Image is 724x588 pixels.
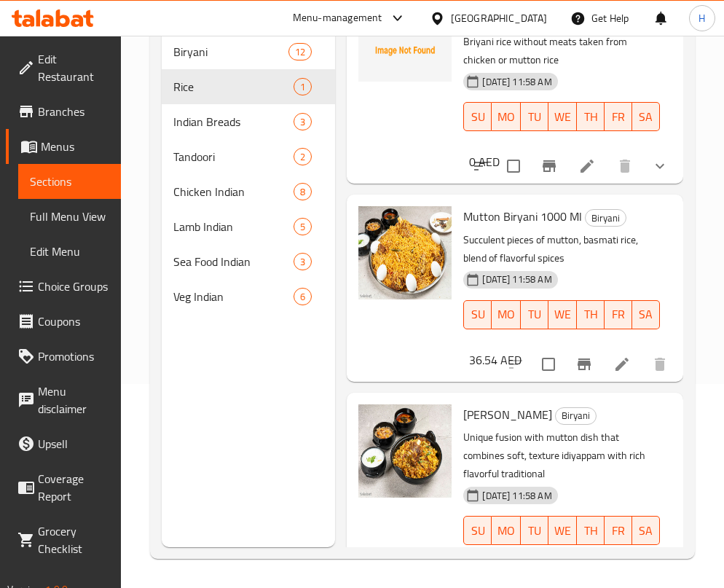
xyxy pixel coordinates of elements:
[463,205,582,227] span: Mutton Biryani 1000 Ml
[294,220,311,234] span: 5
[162,69,336,104] div: Rice1
[632,102,660,131] button: SA
[638,106,654,128] span: SA
[173,43,288,60] span: Biryani
[548,102,577,131] button: WE
[527,520,543,541] span: TU
[463,516,492,545] button: SU
[470,106,486,128] span: SU
[577,516,605,545] button: TH
[30,243,109,260] span: Edit Menu
[6,129,121,164] a: Menus
[476,75,557,89] span: [DATE] 11:58 AM
[173,288,294,305] span: Veg Indian
[30,173,109,190] span: Sections
[6,461,121,514] a: Coverage Report
[492,102,521,131] button: MO
[6,94,121,129] a: Branches
[6,269,121,304] a: Choice Groups
[173,253,294,270] span: Sea Food Indian
[173,113,294,130] span: Indian Breads
[610,304,626,325] span: FR
[173,148,294,165] span: Tandoori
[554,520,571,541] span: WE
[463,231,660,267] p: Succulent pieces of mutton, basmati rice, blend of flavorful spices
[642,347,677,382] button: delete
[548,516,577,545] button: WE
[162,279,336,314] div: Veg Indian6
[632,516,660,545] button: SA
[6,42,121,94] a: Edit Restaurant
[610,520,626,541] span: FR
[497,304,515,325] span: MO
[294,185,311,199] span: 8
[173,78,294,95] span: Rice
[6,339,121,374] a: Promotions
[469,350,522,370] h6: 36.54 AED
[38,522,109,557] span: Grocery Checklist
[162,209,336,244] div: Lamb Indian5
[567,347,602,382] button: Branch-specific-item
[583,304,599,325] span: TH
[294,115,311,129] span: 3
[38,50,109,85] span: Edit Restaurant
[294,255,311,269] span: 3
[555,407,597,425] div: Biryani
[492,516,521,545] button: MO
[6,304,121,339] a: Coupons
[605,300,632,329] button: FR
[651,157,669,175] svg: Show Choices
[463,428,660,483] p: Unique fusion with mutton dish that combines soft, texture idiyappam with rich flavorful traditional
[451,10,547,26] div: [GEOGRAPHIC_DATA]
[492,300,521,329] button: MO
[607,149,642,184] button: delete
[610,106,626,128] span: FR
[498,151,529,181] span: Select to update
[586,210,626,227] span: Biryani
[6,514,121,566] a: Grocery Checklist
[585,209,626,227] div: Biryani
[41,138,109,155] span: Menus
[699,10,705,26] span: H
[497,106,515,128] span: MO
[638,520,654,541] span: SA
[632,300,660,329] button: SA
[6,374,121,426] a: Menu disclaimer
[463,33,660,69] p: Briyani rice without meats taken from chicken or mutton rice
[173,183,294,200] span: Chicken Indian
[38,103,109,120] span: Branches
[554,304,571,325] span: WE
[162,139,336,174] div: Tandoori2
[463,300,492,329] button: SU
[578,157,596,175] a: Edit menu item
[527,304,543,325] span: TU
[38,470,109,505] span: Coverage Report
[162,104,336,139] div: Indian Breads3
[577,102,605,131] button: TH
[463,404,552,426] span: [PERSON_NAME]
[470,304,486,325] span: SU
[521,516,548,545] button: TU
[556,407,596,424] span: Biryani
[638,304,654,325] span: SA
[554,106,571,128] span: WE
[293,9,382,27] div: Menu-management
[18,164,121,199] a: Sections
[162,244,336,279] div: Sea Food Indian3
[476,489,557,503] span: [DATE] 11:58 AM
[613,356,631,373] a: Edit menu item
[294,80,311,94] span: 1
[605,516,632,545] button: FR
[583,520,599,541] span: TH
[497,520,515,541] span: MO
[294,150,311,164] span: 2
[162,34,336,69] div: Biryani12
[527,106,543,128] span: TU
[548,300,577,329] button: WE
[605,102,632,131] button: FR
[162,174,336,209] div: Chicken Indian8
[470,520,486,541] span: SU
[38,313,109,330] span: Coupons
[533,349,564,380] span: Select to update
[30,208,109,225] span: Full Menu View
